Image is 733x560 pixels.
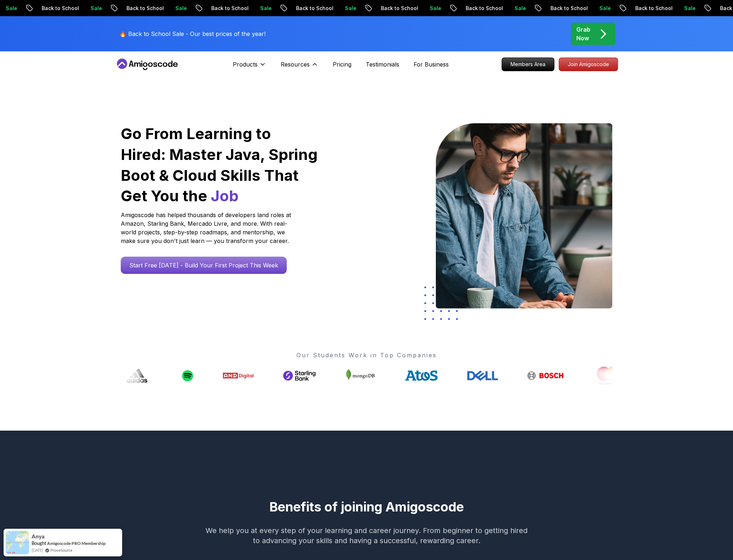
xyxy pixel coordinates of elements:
[336,5,359,12] p: Sale
[6,531,29,554] img: provesource social proof notification image
[32,533,45,540] span: Anya
[166,5,189,12] p: Sale
[32,5,81,12] p: Back to School
[559,58,618,71] a: Join Amigoscode
[675,5,698,12] p: Sale
[233,60,258,69] p: Products
[81,5,104,12] p: Sale
[206,525,527,546] p: We help you at every step of your learning and career journey. From beginner to getting hired to ...
[559,58,618,71] p: Join Amigoscode
[576,25,590,42] p: Grab Now
[32,547,43,553] span: [DATE]
[32,540,46,546] span: Bought
[505,5,528,12] p: Sale
[115,500,618,514] h2: Benefits of joining Amigoscode
[502,58,554,71] a: Members Area
[541,5,590,12] p: Back to School
[372,5,420,12] p: Back to School
[420,5,443,12] p: Sale
[121,351,612,359] p: Our Students Work in Top Companies
[456,5,505,12] p: Back to School
[366,60,399,69] a: Testimonials
[121,211,293,245] p: Amigoscode has helped thousands of developers land roles at Amazon, Starling Bank, Mercado Livre,...
[333,60,351,69] a: Pricing
[202,5,251,12] p: Back to School
[502,58,554,71] p: Members Area
[251,5,274,12] p: Sale
[281,60,310,69] p: Resources
[626,5,675,12] p: Back to School
[50,547,73,553] a: ProveSource
[590,5,613,12] p: Sale
[287,5,336,12] p: Back to School
[47,540,106,546] a: Amigoscode PRO Membership
[233,60,266,74] button: Products
[121,257,287,274] a: Start Free [DATE] - Build Your First Project This Week
[119,29,266,38] p: 🔥 Back to School Sale - Our best prices of the year!
[117,5,166,12] p: Back to School
[414,60,449,69] a: For Business
[281,60,318,74] button: Resources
